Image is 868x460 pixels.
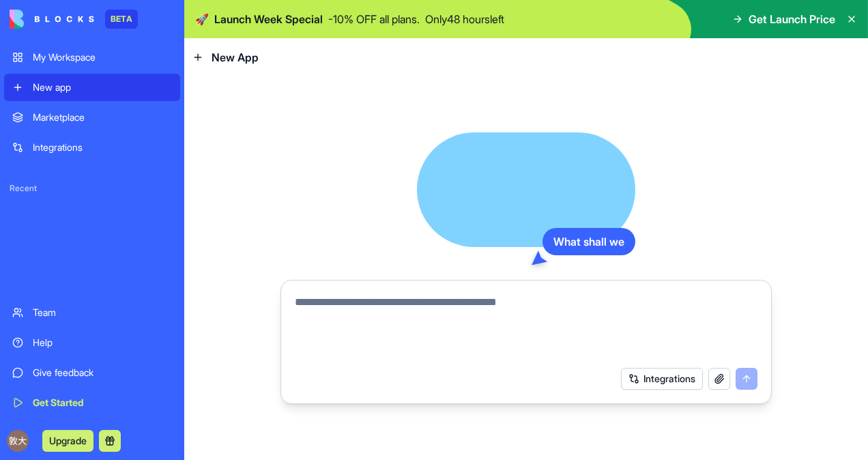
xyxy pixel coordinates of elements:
[105,10,138,29] div: BETA
[33,111,172,124] div: Marketplace
[4,134,180,161] a: Integrations
[7,430,29,452] img: ACg8ocIkBW1A7H6aQqRPQGLCgt3xjd1maXPhVwwIbPtHC7cU5H4DMQ=s96-c
[425,11,504,27] p: Only 48 hours left
[542,228,635,255] div: What shall we
[195,11,209,27] span: 🚀
[328,11,420,27] p: - 10 % OFF all plans.
[212,49,259,66] span: New App
[33,336,172,349] div: Help
[33,396,172,409] div: Get Started
[4,183,180,194] span: Recent
[4,359,180,386] a: Give feedback
[4,329,180,356] a: Help
[33,141,172,154] div: Integrations
[621,368,703,390] button: Integrations
[33,81,172,94] div: New app
[42,433,93,447] a: Upgrade
[10,10,94,29] img: logo
[749,11,835,27] span: Get Launch Price
[4,74,180,101] a: New app
[4,44,180,71] a: My Workspace
[33,366,172,379] div: Give feedback
[4,299,180,326] a: Team
[4,389,180,416] a: Get Started
[42,430,93,452] button: Upgrade
[33,306,172,319] div: Team
[4,104,180,131] a: Marketplace
[214,11,323,27] span: Launch Week Special
[10,10,138,29] a: BETA
[33,51,172,64] div: My Workspace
